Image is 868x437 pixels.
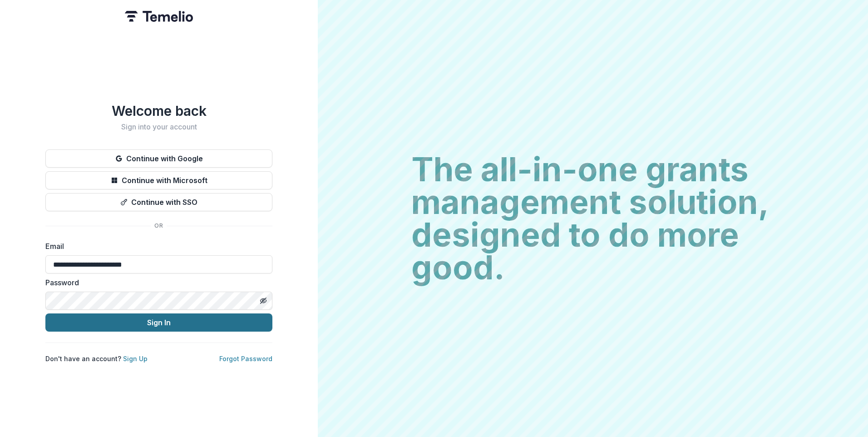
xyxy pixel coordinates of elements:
a: Sign Up [123,355,148,363]
label: Password [45,277,267,288]
button: Toggle password visibility [256,293,271,308]
h1: Welcome back [45,103,272,119]
p: Don't have an account? [45,354,148,363]
button: Sign In [45,313,272,332]
h2: Sign into your account [45,123,272,131]
button: Continue with Google [45,149,272,168]
a: Forgot Password [219,355,272,363]
img: Temelio [125,11,193,22]
label: Email [45,241,267,252]
button: Continue with Microsoft [45,171,272,189]
button: Continue with SSO [45,193,272,211]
